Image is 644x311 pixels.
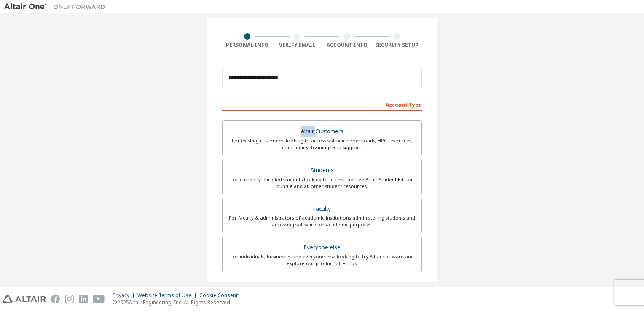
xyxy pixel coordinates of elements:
[372,42,422,48] div: Security Setup
[228,203,416,215] div: Faculty
[137,292,199,299] div: Website Terms of Use
[51,295,60,303] img: facebook.svg
[228,253,416,267] div: For individuals, businesses and everyone else looking to try Altair software and explore our prod...
[93,295,105,303] img: youtube.svg
[222,97,422,111] div: Account Type
[4,3,110,11] img: Altair One
[113,292,137,299] div: Privacy
[79,295,88,303] img: linkedin.svg
[3,295,46,303] img: altair_logo.svg
[272,42,322,48] div: Verify Email
[228,126,416,137] div: Altair Customers
[222,42,272,48] div: Personal Info
[113,299,243,306] p: © 2025 Altair Engineering, Inc. All Rights Reserved.
[228,176,416,190] div: For currently enrolled students looking to access the free Altair Student Edition bundle and all ...
[199,292,243,299] div: Cookie Consent
[228,137,416,151] div: For existing customers looking to access software downloads, HPC resources, community, trainings ...
[228,164,416,176] div: Students
[228,214,416,228] div: For faculty & administrators of academic institutions administering students and accessing softwa...
[228,241,416,253] div: Everyone else
[322,42,372,48] div: Account Info
[65,295,74,303] img: instagram.svg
